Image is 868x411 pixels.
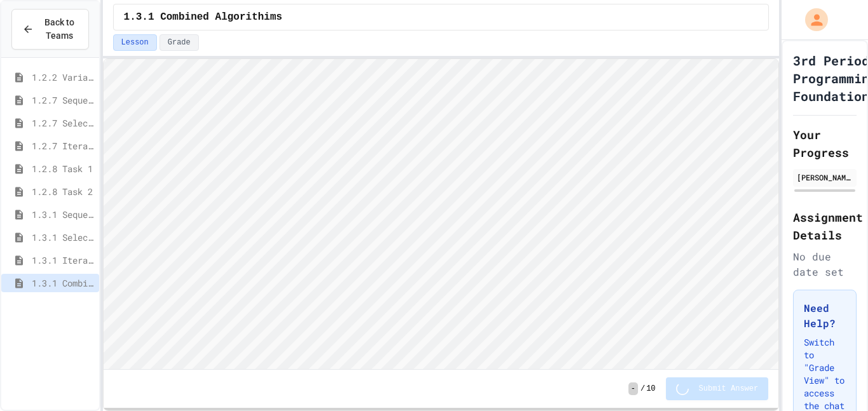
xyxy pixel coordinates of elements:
[32,139,94,152] span: 1.2.7 Iteration
[104,59,779,369] iframe: Snap! Programming Environment
[793,126,857,161] h2: Your Progress
[32,71,94,84] span: 1.2.2 Variable Types
[792,5,831,34] div: My Account
[797,172,853,183] div: [PERSON_NAME]
[32,162,94,175] span: 1.2.8 Task 1
[32,276,94,290] span: 1.3.1 Combined Algorithims
[32,208,94,221] span: 1.3.1 Sequencing Patterns/Trends
[804,300,846,331] h3: Need Help?
[159,34,199,51] button: Grade
[32,253,94,267] span: 1.3.1 Iteration Patterns/Trends
[124,10,283,25] span: 1.3.1 Combined Algorithims
[646,384,655,394] span: 10
[793,249,857,280] div: No due date set
[628,382,638,395] span: -
[32,93,94,107] span: 1.2.7 Sequencing
[113,34,157,51] button: Lesson
[793,208,857,244] h2: Assignment Details
[32,231,94,244] span: 1.3.1 Selection Patterns/Trends
[641,384,645,394] span: /
[41,16,78,43] span: Back to Teams
[32,116,94,130] span: 1.2.7 Selection
[699,384,759,394] span: Submit Answer
[32,185,94,198] span: 1.2.8 Task 2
